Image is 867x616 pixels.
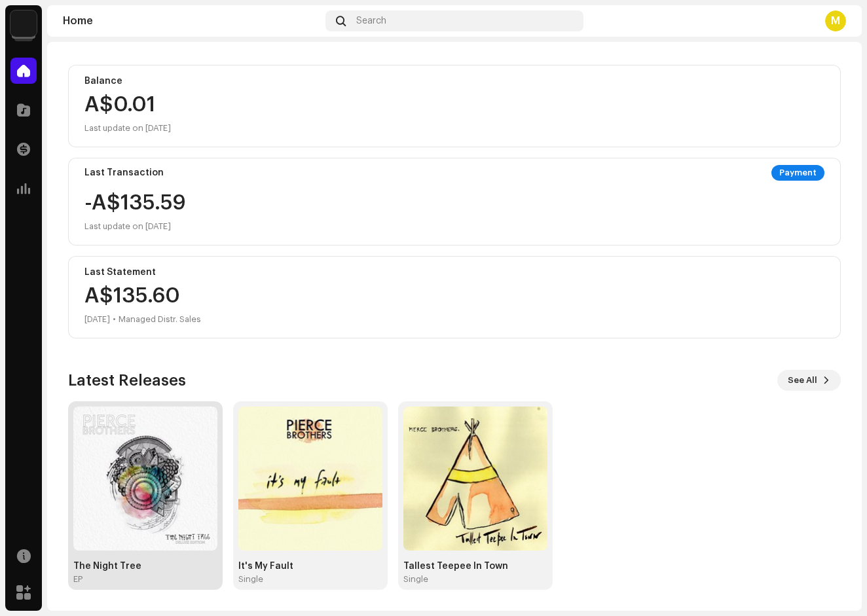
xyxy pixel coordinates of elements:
re-o-card-value: Last Statement [68,256,841,338]
span: See All [788,367,817,393]
div: EP [73,574,83,585]
div: • [113,312,116,327]
h3: Latest Releases [68,370,186,391]
div: It's My Fault [238,561,382,571]
div: Tallest Teepee In Town [403,561,547,571]
div: The Night Tree [73,561,217,571]
div: Single [403,574,428,585]
img: 453f334c-f748-4872-8c54-119385e0a782 [10,10,37,37]
div: Managed Distr. Sales [119,312,201,327]
re-o-card-value: Balance [68,65,841,147]
div: Payment [771,165,824,181]
div: Home [63,16,320,26]
div: [DATE] [84,312,110,327]
div: Last Transaction [84,168,164,178]
img: 2fe4925e-9356-44f9-86d2-7160b011de1a [403,407,547,551]
div: Last Statement [84,267,824,278]
div: M [825,10,846,31]
div: Last update on [DATE] [84,120,824,136]
span: Search [356,16,386,26]
img: 402395ab-bce2-48b7-b2fe-6926ccdb8b67 [73,407,217,551]
div: Single [238,574,263,585]
div: Last update on [DATE] [84,219,186,234]
img: 9466f62c-a356-441b-b956-42bd8cbbd9df [238,407,382,551]
button: See All [777,370,841,391]
div: Balance [84,76,824,86]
